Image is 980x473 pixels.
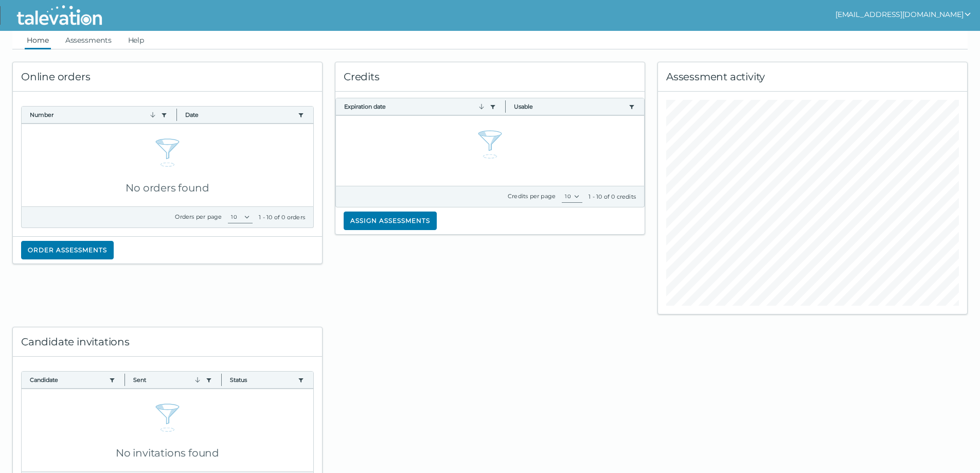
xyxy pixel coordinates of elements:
[335,62,645,92] div: Credits
[30,111,157,119] button: Number
[21,241,114,259] button: Order assessments
[508,192,556,200] label: Credits per page
[12,3,106,28] img: Talevation_Logo_Transparent_white.png
[63,31,114,49] a: Assessments
[230,376,294,384] button: Status
[13,62,322,92] div: Online orders
[133,376,201,384] button: Sent
[502,95,509,117] button: Column resize handle
[30,376,105,384] button: Candidate
[173,103,180,126] button: Column resize handle
[116,447,219,459] span: No invitations found
[175,213,222,220] label: Orders per page
[13,327,322,357] div: Candidate invitations
[126,31,147,49] a: Help
[121,369,128,391] button: Column resize handle
[344,102,486,111] button: Expiration date
[126,182,209,194] span: No orders found
[589,192,636,201] div: 1 - 10 of 0 credits
[658,62,967,92] div: Assessment activity
[25,31,51,49] a: Home
[344,212,437,230] button: Assign assessments
[259,213,305,221] div: 1 - 10 of 0 orders
[218,369,225,391] button: Column resize handle
[185,111,294,119] button: Date
[835,8,972,21] button: show user actions
[514,102,625,111] button: Usable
